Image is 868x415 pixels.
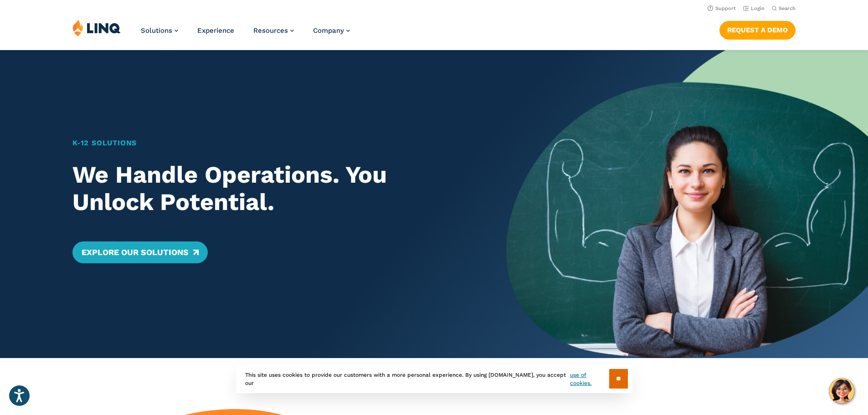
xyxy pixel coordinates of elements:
button: Open Search Bar [772,5,796,12]
a: Resources [253,26,294,35]
nav: Primary Navigation [141,19,350,49]
a: Solutions [141,26,178,35]
a: Support [708,5,736,11]
h1: K‑12 Solutions [72,138,471,149]
span: Search [779,5,796,11]
span: Solutions [141,26,172,35]
a: Login [743,5,765,11]
img: LINQ | K‑12 Software [72,19,121,36]
a: Company [313,26,350,35]
button: Hello, have a question? Let’s chat. [829,378,854,404]
a: use of cookies. [570,371,609,387]
img: Home Banner [506,50,868,358]
div: This site uses cookies to provide our customers with a more personal experience. By using [DOMAIN... [236,364,632,393]
span: Resources [253,26,288,35]
a: Request a Demo [719,21,796,39]
a: Explore Our Solutions [72,241,208,263]
a: Experience [197,26,234,35]
nav: Button Navigation [719,19,796,39]
span: Company [313,26,344,35]
h2: We Handle Operations. You Unlock Potential. [72,161,471,216]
